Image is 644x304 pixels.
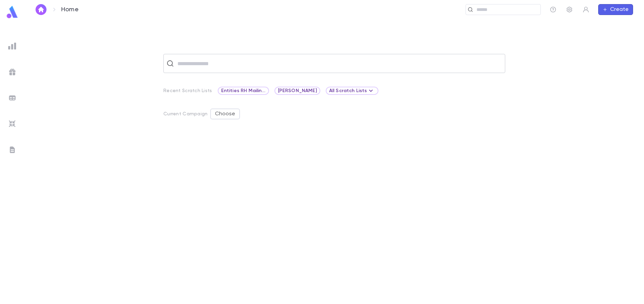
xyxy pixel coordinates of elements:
[598,4,633,15] button: Create
[5,5,19,19] img: logo
[163,111,207,117] p: Current Campaign
[275,88,320,93] span: [PERSON_NAME]
[8,146,16,154] img: letters_grey.7941b92b52307dd3b8a917253454ce1c.svg
[8,120,16,128] img: imports_grey.530a8a0e642e233f2baf0ef88e8c9fcb.svg
[218,87,269,95] div: Entities RH Mailing 2025
[163,88,212,93] p: Recent Scratch Lists
[326,87,379,95] div: All Scratch Lists
[8,94,16,102] img: batches_grey.339ca447c9d9533ef1741baa751efc33.svg
[218,88,268,93] span: Entities RH Mailing 2025
[61,6,79,13] p: Home
[210,108,240,119] button: Choose
[8,42,16,50] img: reports_grey.c525e4749d1bce6a11f5fe2a8de1b229.svg
[329,87,375,95] div: All Scratch Lists
[37,7,45,12] img: home_white.a664292cf8c1dea59945f0da9f25487c.svg
[274,87,320,95] div: [PERSON_NAME]
[8,68,16,76] img: campaigns_grey.99e729a5f7ee94e3726e6486bddda8f1.svg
